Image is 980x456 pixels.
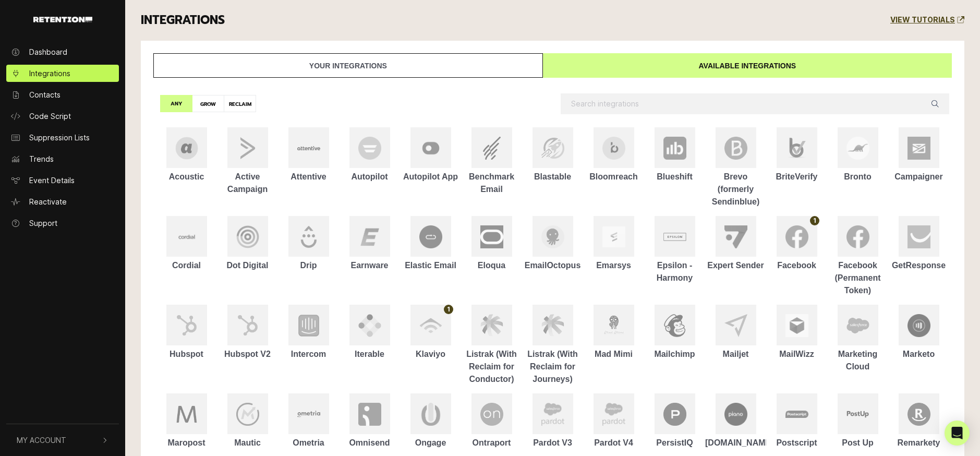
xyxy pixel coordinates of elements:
div: Hubspot V2 [217,348,278,361]
img: Hubspot [175,314,198,337]
img: Bronto [846,137,869,160]
a: EmailOctopus EmailOctopus [522,216,583,272]
a: Marketing Cloud Marketing Cloud [827,305,888,373]
span: 1 [810,216,819,225]
img: Pardot V3 [541,403,564,426]
img: Marketing Cloud [846,315,869,337]
div: Ontraport [461,437,522,449]
div: Attentive [278,171,339,183]
a: Active Campaign Active Campaign [217,127,278,196]
span: Support [29,218,57,229]
span: Code Script [29,111,71,122]
div: MailWizz [766,348,827,361]
a: MailWizz MailWizz [766,305,827,361]
a: Mautic Mautic [217,393,278,449]
a: Bronto Bronto [827,127,888,183]
div: PersistIQ [644,437,705,449]
span: 1 [444,305,453,314]
a: Iterable Iterable [339,305,400,361]
a: VIEW TUTORIALS [890,16,964,25]
img: Intercom [297,314,320,337]
div: Mailjet [705,348,766,361]
a: Dot Digital Dot Digital [217,216,278,272]
img: Ongage [419,403,442,426]
img: Iterable [358,314,381,337]
a: Autopilot Autopilot [339,127,400,183]
img: Attentive [297,146,320,150]
a: Reactivate [6,193,119,210]
a: Campaigner Campaigner [888,127,949,183]
a: BriteVerify BriteVerify [766,127,827,183]
img: Brevo (formerly Sendinblue) [724,137,747,160]
a: Emarsys Emarsys [583,216,644,272]
div: Elastic Email [400,259,461,272]
img: Omnisend [358,403,381,426]
a: Attentive Attentive [278,127,339,183]
img: Remarkety [908,403,930,426]
a: Maropost Maropost [156,393,217,449]
img: Active Campaign [236,137,259,160]
a: Your integrations [153,53,543,78]
button: My Account [6,424,119,456]
a: Eloqua Eloqua [461,216,522,272]
img: MailWizz [785,314,808,337]
a: Code Script [6,107,119,125]
img: Blastable [541,138,564,159]
a: Brevo (formerly Sendinblue) Brevo (formerly Sendinblue) [705,127,766,208]
span: Integrations [29,68,70,79]
a: Post Up Post Up [827,393,888,449]
div: Bronto [827,171,888,183]
div: Drip [278,259,339,272]
div: Mautic [217,437,278,449]
a: Omnisend Omnisend [339,393,400,449]
a: Listrak (With Reclaim for Journeys) Listrak (With Reclaim for Journeys) [522,305,583,386]
img: Campaigner [908,137,930,160]
img: BriteVerify [785,137,808,160]
a: Contacts [6,86,119,103]
img: GetResponse [908,225,930,248]
div: Iterable [339,348,400,361]
a: Dashboard [6,43,119,61]
a: Hubspot V2 Hubspot V2 [217,305,278,361]
div: Ometria [278,437,339,449]
img: Post Up [846,411,869,417]
a: Intercom Intercom [278,305,339,361]
img: Ontraport [480,403,503,426]
a: Postscript Postscript [766,393,827,449]
div: Mad Mimi [583,348,644,361]
span: My Account [17,435,66,446]
div: Bloomreach [583,171,644,183]
img: Autopilot App [419,137,442,160]
img: Hubspot V2 [236,314,259,337]
div: Ongage [400,437,461,449]
div: Maropost [156,437,217,449]
div: Pardot V4 [583,437,644,449]
div: Hubspot [156,348,217,361]
div: Omnisend [339,437,400,449]
div: Eloqua [461,259,522,272]
a: Event Details [6,172,119,189]
a: Blueshift Blueshift [644,127,705,183]
div: Autopilot [339,171,400,183]
img: Listrak (With Reclaim for Conductor) [480,314,503,337]
div: Mailchimp [644,348,705,361]
a: Trends [6,150,119,167]
div: Postscript [766,437,827,449]
div: Earnware [339,259,400,272]
div: Acoustic [156,171,217,183]
div: Listrak (With Reclaim for Journeys) [522,348,583,386]
img: PersistIQ [663,403,686,426]
img: Cordial [175,225,198,248]
div: Emarsys [583,259,644,272]
img: Facebook [785,225,808,248]
label: GROW [192,95,224,112]
div: Campaigner [888,171,949,183]
img: Ometria [297,408,320,420]
a: Hubspot Hubspot [156,305,217,361]
div: Cordial [156,259,217,272]
a: Ongage Ongage [400,393,461,449]
a: Drip Drip [278,216,339,272]
a: Earnware Earnware [339,216,400,272]
div: Intercom [278,348,339,361]
a: Facebook Facebook [766,216,827,272]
